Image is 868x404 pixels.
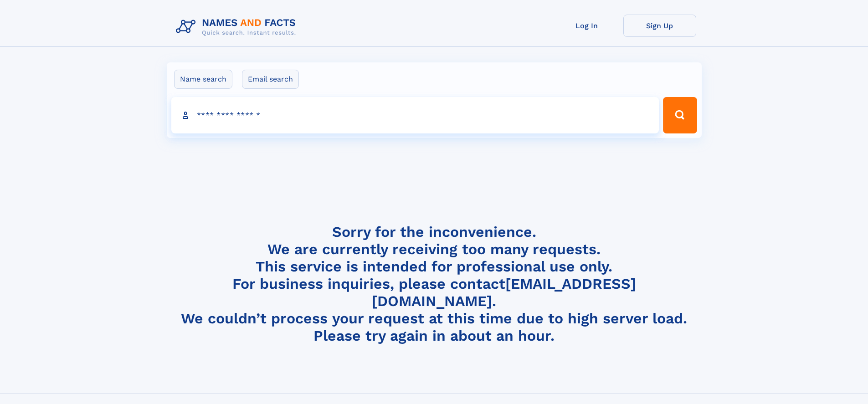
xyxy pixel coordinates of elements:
[174,70,232,89] label: Name search
[172,15,303,39] img: Logo Names and Facts
[171,97,659,133] input: search input
[372,275,636,310] a: [EMAIL_ADDRESS][DOMAIN_NAME]
[623,15,696,37] a: Sign Up
[663,97,697,133] button: Search Button
[550,15,623,37] a: Log In
[242,70,299,89] label: Email search
[172,223,696,345] h4: Sorry for the inconvenience. We are currently receiving too many requests. This service is intend...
